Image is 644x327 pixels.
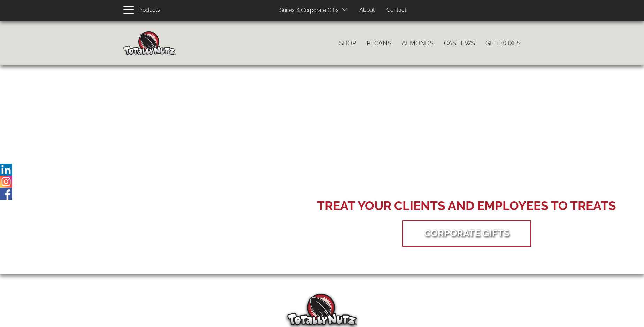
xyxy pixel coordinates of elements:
[381,3,412,17] a: Contact
[137,5,160,15] span: Products
[397,36,439,50] a: Almonds
[274,4,341,17] a: Suites & Corporate Gifts
[287,294,357,325] img: Totally Nutz Logo
[317,197,616,215] div: Treat your Clients and Employees to Treats
[414,222,520,244] a: Corporate Gifts
[334,36,361,50] a: Shop
[361,36,397,50] a: Pecans
[439,36,480,50] a: Cashews
[480,36,526,50] a: Gift Boxes
[354,3,380,17] a: About
[123,31,176,55] img: Home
